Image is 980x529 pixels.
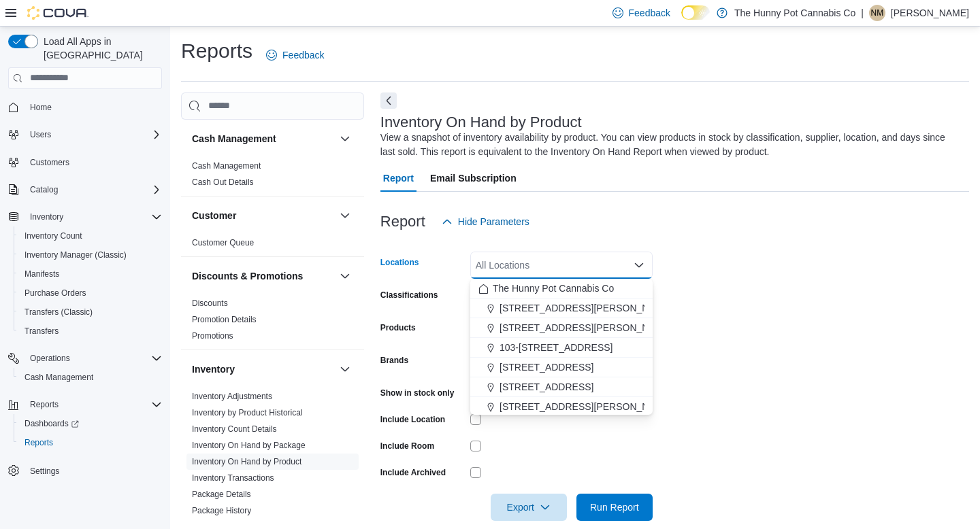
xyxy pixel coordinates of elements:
[493,281,614,295] span: The Hunny Pot Cannabis Co
[337,361,353,377] button: Inventory
[30,157,69,168] span: Customers
[14,226,167,245] button: Inventory Count
[337,268,353,284] button: Discounts & Promotions
[192,161,261,171] a: Cash Management
[24,350,76,366] button: Operations
[192,160,261,171] span: Cash Management
[192,407,303,418] span: Inventory by Product Historical
[24,154,162,171] span: Customers
[24,307,93,318] span: Transfers (Classic)
[3,395,167,414] button: Reports
[192,209,236,222] h3: Customer
[380,322,416,333] label: Products
[19,434,59,451] a: Reports
[14,322,167,341] button: Transfers
[380,92,397,109] button: Next
[14,245,167,264] button: Inventory Manager (Classic)
[14,284,167,303] button: Purchase Orders
[891,5,969,21] p: [PERSON_NAME]
[19,369,99,386] a: Cash Management
[3,152,167,172] button: Customers
[192,505,251,516] span: Package History
[8,92,162,516] nav: Complex example
[19,323,162,339] span: Transfers
[30,399,59,410] span: Reports
[24,231,82,241] span: Inventory Count
[192,298,228,308] a: Discounts
[24,209,162,225] span: Inventory
[192,490,251,499] a: Package Details
[24,437,53,448] span: Reports
[192,209,334,222] button: Customer
[19,266,162,282] span: Manifests
[192,441,306,450] a: Inventory On Hand by Package
[192,237,254,248] span: Customer Queue
[24,463,65,479] a: Settings
[192,392,272,401] a: Inventory Adjustments
[24,126,162,143] span: Users
[430,165,517,192] span: Email Subscription
[19,323,64,339] a: Transfers
[14,433,167,452] button: Reports
[192,362,235,376] h3: Inventory
[30,184,58,195] span: Catalog
[24,418,79,429] span: Dashboards
[19,304,162,320] span: Transfers (Classic)
[192,456,301,467] span: Inventory On Hand by Product
[192,132,334,146] button: Cash Management
[24,99,57,116] a: Home
[380,355,408,366] label: Brands
[19,247,132,263] a: Inventory Manager (Classic)
[380,388,455,398] label: Show in stock only
[181,295,364,349] div: Discounts & Promotions
[192,408,303,417] a: Inventory by Product Historical
[380,441,434,451] label: Include Room
[30,129,51,140] span: Users
[3,125,167,144] button: Users
[181,235,364,256] div: Customer
[3,207,167,226] button: Inventory
[436,208,535,235] button: Hide Parameters
[458,215,529,228] span: Hide Parameters
[192,269,334,283] button: Discounts & Promotions
[192,473,274,483] a: Inventory Transactions
[192,362,334,376] button: Inventory
[470,338,653,358] button: 103-[STREET_ADDRESS]
[192,238,254,248] a: Customer Queue
[192,457,301,466] a: Inventory On Hand by Product
[19,285,92,301] a: Purchase Orders
[380,114,582,131] h3: Inventory On Hand by Product
[192,314,257,325] span: Promotion Details
[192,489,251,500] span: Package Details
[282,48,324,62] span: Feedback
[3,180,167,199] button: Catalog
[192,315,257,324] a: Promotion Details
[500,400,672,413] span: [STREET_ADDRESS][PERSON_NAME]
[3,349,167,368] button: Operations
[192,506,251,515] a: Package History
[24,99,162,116] span: Home
[30,102,52,113] span: Home
[192,424,277,434] a: Inventory Count Details
[181,158,364,196] div: Cash Management
[24,209,69,225] button: Inventory
[871,5,884,21] span: NM
[192,391,272,402] span: Inventory Adjustments
[337,131,353,147] button: Cash Management
[19,369,162,386] span: Cash Management
[38,35,162,62] span: Load All Apps in [GEOGRAPHIC_DATA]
[19,304,98,320] a: Transfers (Classic)
[681,5,710,20] input: Dark Mode
[14,414,167,433] a: Dashboards
[380,290,438,301] label: Classifications
[19,415,84,432] a: Dashboards
[383,165,414,192] span: Report
[380,467,446,478] label: Include Archived
[181,37,252,65] h1: Reports
[380,214,425,230] h3: Report
[590,500,639,514] span: Run Report
[576,494,653,521] button: Run Report
[192,132,276,146] h3: Cash Management
[500,341,613,354] span: 103-[STREET_ADDRESS]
